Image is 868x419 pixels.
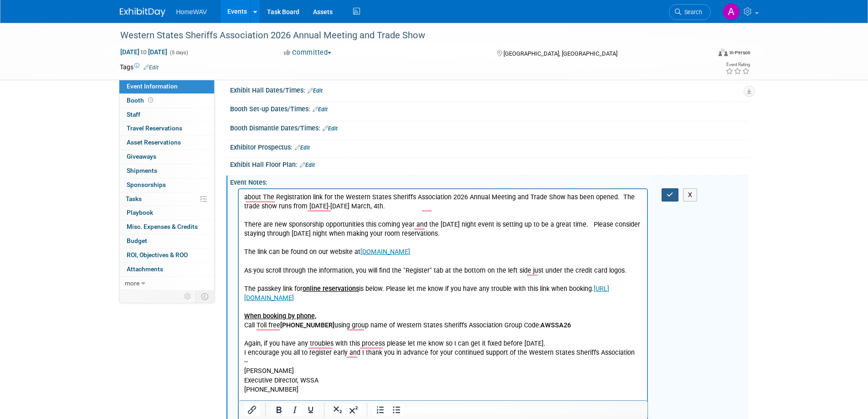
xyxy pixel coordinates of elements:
span: Giveaways [127,153,156,160]
a: Booth [119,94,214,108]
button: Superscript [346,403,361,416]
span: (5 days) [169,50,188,56]
div: Exhibit Hall Floor Plan: [230,158,749,170]
a: Event Information [119,80,214,93]
a: Edit [295,145,310,151]
div: Exhibit Hall Dates/Times: [230,83,749,95]
a: Budget [119,234,214,248]
span: ROI, Objectives & ROO [127,251,188,259]
a: Edit [300,162,315,168]
a: Edit [323,125,338,132]
span: Staff [127,111,140,118]
button: Underline [303,403,318,416]
span: Misc. Expenses & Credits [127,223,198,230]
a: Asset Reservations [119,136,214,150]
div: Booth Dismantle Dates/Times: [230,121,749,133]
button: Insert/edit link [244,403,260,416]
span: Shipments [127,167,157,174]
a: Playbook [119,206,214,220]
span: HomeWAV [176,8,207,16]
a: Tasks [119,192,214,206]
a: Giveaways [119,150,214,164]
img: ExhibitDay [120,8,165,17]
span: Event Information [127,83,178,90]
td: Toggle Event Tabs [195,290,214,302]
span: Playbook [127,209,153,216]
td: Personalize Event Tab Strip [180,290,196,302]
a: Travel Reservations [119,122,214,135]
a: Sponsorships [119,178,214,192]
span: Asset Reservations [127,139,181,146]
td: Tags [120,62,159,72]
span: Travel Reservations [127,124,182,132]
button: Subscript [330,403,345,416]
span: Search [681,9,702,16]
span: Booth not reserved yet [146,97,155,103]
div: Exhibitor Prospectus: [230,140,749,152]
div: Booth Set-up Dates/Times: [230,102,749,114]
span: more [125,279,139,287]
a: Staff [119,108,214,122]
span: [GEOGRAPHIC_DATA], [GEOGRAPHIC_DATA] [503,50,617,57]
a: Search [669,4,711,20]
button: Italic [287,403,303,416]
div: Event Format [657,47,751,61]
button: Bullet list [389,403,404,416]
span: [DATE] [DATE] [120,48,168,56]
button: Bold [271,403,287,416]
span: Attachments [127,265,163,273]
button: Committed [281,48,335,57]
a: Edit [308,88,323,94]
a: more [119,277,214,290]
a: Shipments [119,164,214,178]
button: X [683,188,698,202]
span: Booth [127,97,155,104]
span: Budget [127,237,147,244]
a: Edit [144,64,159,71]
img: Format-Inperson.png [719,49,728,56]
div: Event Notes: [230,176,749,187]
div: Western States Sheriffs Association 2026 Annual Meeting and Trade Show [117,27,697,44]
span: Tasks [126,195,142,202]
a: Misc. Expenses & Credits [119,220,214,234]
img: Amanda Jasper [723,3,740,21]
span: to [139,48,148,56]
a: ROI, Objectives & ROO [119,248,214,262]
a: Attachments [119,263,214,276]
div: In-Person [729,49,750,56]
span: Sponsorships [127,181,166,188]
div: Event Rating [725,62,750,67]
a: Edit [313,106,328,113]
button: Numbered list [373,403,388,416]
